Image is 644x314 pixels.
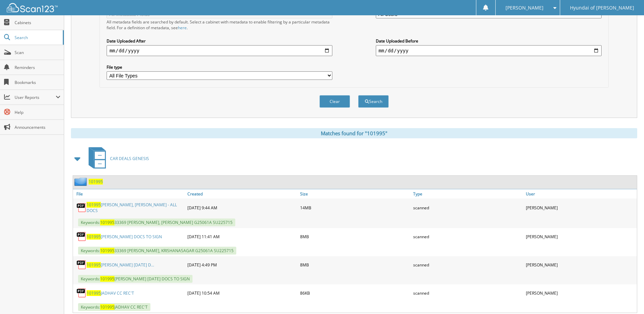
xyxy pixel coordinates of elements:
[298,258,411,272] div: 8MB
[76,203,87,213] img: PDF.png
[78,219,235,226] span: Keywords: 33369 [PERSON_NAME], [PERSON_NAME] G25061A SU225715
[78,303,150,311] span: Keywords: JADHAV CC REC'T
[411,258,524,272] div: scanned
[85,145,149,172] a: CAR DEALS GENESIS
[610,281,644,314] iframe: Chat Widget
[107,38,332,44] label: Date Uploaded After
[76,288,87,298] img: PDF.png
[87,290,101,296] span: 101995
[298,189,411,198] a: Size
[87,234,162,240] a: 101995[PERSON_NAME] DOCS TO SIGN
[87,202,101,208] span: 101995
[186,258,298,272] div: [DATE] 4:49 PM
[100,276,114,282] span: 101995
[15,109,60,115] span: Help
[411,230,524,243] div: scanned
[87,202,184,213] a: 101995[PERSON_NAME], [PERSON_NAME] - ALL DOCS
[524,258,637,272] div: [PERSON_NAME]
[298,230,411,243] div: 8MB
[524,200,637,215] div: [PERSON_NAME]
[107,19,332,31] div: All metadata fields are searched by default. Select a cabinet with metadata to enable filtering b...
[15,50,60,55] span: Scan
[87,262,101,268] span: 101995
[78,275,192,283] span: Keywords: [PERSON_NAME] [DATE] DOCS TO SIGN
[76,231,87,242] img: PDF.png
[411,200,524,215] div: scanned
[186,200,298,215] div: [DATE] 9:44 AM
[505,6,544,10] span: [PERSON_NAME]
[100,304,114,310] span: 101995
[15,80,60,85] span: Bookmarks
[110,156,149,161] span: CAR DEALS GENESIS
[73,189,186,198] a: File
[15,94,56,100] span: User Reports
[524,230,637,243] div: [PERSON_NAME]
[524,189,637,198] a: User
[186,189,298,198] a: Created
[74,177,89,186] img: folder2.png
[15,65,60,70] span: Reminders
[178,25,187,31] a: here
[15,35,59,40] span: Search
[376,38,602,44] label: Date Uploaded Before
[78,247,236,255] span: Keywords: 33369 [PERSON_NAME], KRISHANASAGAR G25061A SU225715
[298,200,411,215] div: 14MB
[186,230,298,243] div: [DATE] 11:41 AM
[107,45,332,56] input: start
[524,286,637,300] div: [PERSON_NAME]
[298,286,411,300] div: 86KB
[89,179,103,185] a: 101995
[100,248,114,254] span: 101995
[376,45,602,56] input: end
[76,260,87,270] img: PDF.png
[186,286,298,300] div: [DATE] 10:54 AM
[411,189,524,198] a: Type
[15,20,60,25] span: Cabinets
[87,234,101,240] span: 101995
[358,95,389,108] button: Search
[107,64,332,70] label: File type
[71,128,637,138] div: Matches found for "101995"
[100,220,114,225] span: 101995
[7,3,58,12] img: scan123-logo-white.svg
[411,286,524,300] div: scanned
[87,262,154,268] a: 101995[PERSON_NAME] [DATE] D...
[87,290,134,296] a: 101995JADHAV CC REC'T
[319,95,350,108] button: Clear
[15,124,60,130] span: Announcements
[570,6,634,10] span: Hyundai of [PERSON_NAME]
